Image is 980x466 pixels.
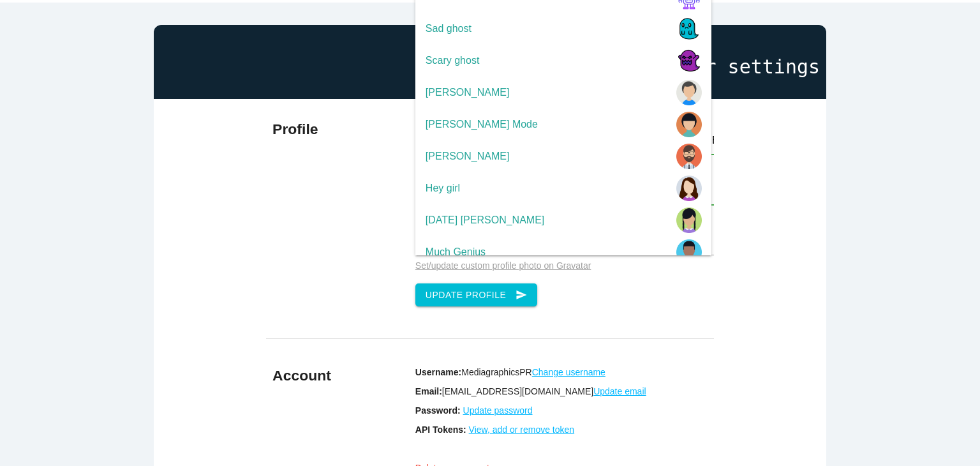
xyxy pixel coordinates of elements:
span: [DATE] [PERSON_NAME] [415,204,711,236]
span: [PERSON_NAME] [415,140,711,172]
span: [PERSON_NAME] Mode [415,109,711,140]
a: Update email [593,386,646,396]
a: Change username [532,367,605,377]
a: View, add or remove token [469,425,575,435]
b: Username: [415,367,461,377]
b: Profile [272,121,318,137]
span: Sad ghost [415,13,711,45]
a: Update password [463,405,533,416]
b: Email: [415,386,442,396]
span: Scary ghost [415,45,711,77]
b: Account [272,367,331,384]
span: [PERSON_NAME] [415,77,711,109]
h1: User settings [160,56,820,77]
b: Password: [415,405,461,416]
b: API Tokens: [415,425,466,435]
i: send [516,283,527,306]
a: Set/update custom profile photo on Gravatar [415,260,591,271]
span: Much Genius [415,236,711,268]
span: Hey girl [415,172,711,204]
p: MediagraphicsPR [415,367,715,377]
p: [EMAIL_ADDRESS][DOMAIN_NAME] [415,386,715,396]
button: Update Profilesend [415,283,538,306]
